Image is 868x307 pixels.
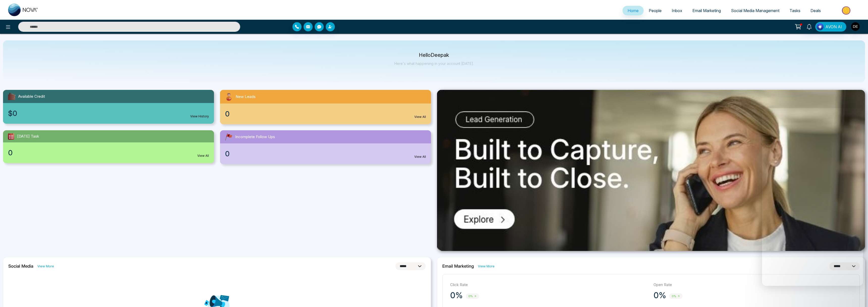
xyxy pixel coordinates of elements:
img: newLeads.svg [224,92,234,101]
span: Tasks [790,8,800,13]
iframe: Intercom live chat [851,290,863,302]
p: Here's what happening in your account [DATE]. [394,61,474,66]
img: Lead Flow [817,23,824,30]
span: People [649,8,662,13]
h2: Social Media [8,264,33,269]
span: Deals [810,8,821,13]
span: Email Marketing [692,8,721,13]
a: View All [197,153,209,158]
button: AVON AI [815,22,846,32]
span: 0 [225,148,230,159]
span: Inbox [672,8,682,13]
img: followUps.svg [224,132,233,141]
span: 0% [669,293,683,299]
a: Incomplete Follow Ups0View All [217,130,434,164]
a: People [644,6,667,15]
span: Home [628,8,639,13]
a: View More [478,264,495,269]
span: [DATE] Task [17,134,39,139]
img: Nova CRM Logo [8,4,38,16]
img: availableCredit.svg [7,92,16,101]
img: Market-place.gif [828,5,865,16]
iframe: Intercom live chat [762,108,863,286]
img: User Avatar [851,22,860,31]
p: Click Rate [450,282,648,288]
a: View History [190,114,209,119]
span: Social Media Management [731,8,779,13]
a: Tasks [784,6,805,15]
h2: Email Marketing [442,264,474,269]
a: Inbox [667,6,687,15]
a: Email Marketing [687,6,726,15]
a: View All [414,155,426,159]
span: 0 [8,147,13,158]
span: AVON AI [825,24,842,30]
p: Open Rate [654,282,852,288]
span: 0% [466,293,479,299]
p: 0% [654,290,666,300]
a: Social Media Management [726,6,784,15]
img: todayTask.svg [7,132,15,140]
span: Available Credit [18,94,45,99]
a: Home [622,6,644,15]
span: $0 [8,108,17,119]
span: 0 [225,109,230,119]
a: New Leads0View All [217,90,434,124]
p: Hello Deepak [394,53,474,57]
a: View All [414,115,426,119]
a: View More [37,264,54,269]
a: Deals [805,6,826,15]
p: 0% [450,290,463,300]
span: Incomplete Follow Ups [235,134,275,140]
span: New Leads [236,94,256,100]
img: . [437,90,865,251]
